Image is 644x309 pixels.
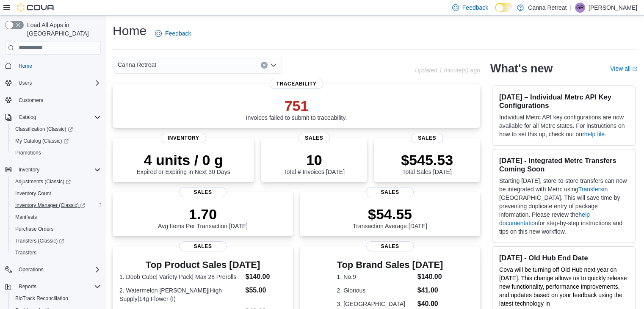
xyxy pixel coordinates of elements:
span: Inventory Count [15,190,51,197]
span: Purchase Orders [15,226,54,232]
h3: Top Product Sales [DATE] [119,260,286,270]
input: Dark Mode [495,3,513,12]
a: View allExternal link [610,65,637,72]
p: | [570,3,572,13]
dt: 3. [GEOGRAPHIC_DATA] [337,300,414,308]
button: Inventory [2,164,104,176]
p: Starting [DATE], store-to-store transfers can now be integrated with Metrc using in [GEOGRAPHIC_D... [499,177,628,236]
span: Transfers [12,248,101,258]
span: Catalog [15,112,101,122]
button: Clear input [261,62,268,69]
a: help file [584,131,605,138]
button: Transfers [8,247,104,259]
span: Customers [15,95,101,105]
dt: 2. Watermelon [PERSON_NAME]|High Supply|14g Flower (I) [119,286,242,303]
span: Transfers [15,249,36,256]
button: Manifests [8,211,104,223]
a: Classification (Classic) [12,124,76,134]
span: Adjustments (Classic) [15,178,71,185]
a: Purchase Orders [12,224,57,234]
span: Reports [19,283,36,290]
dt: 2. Glorious [337,286,414,295]
h3: [DATE] – Individual Metrc API Key Configurations [499,93,628,110]
button: Inventory Count [8,188,104,199]
p: [PERSON_NAME] [589,3,637,13]
dd: $41.00 [417,285,443,295]
span: Customers [19,97,43,104]
span: My Catalog (Classic) [15,138,69,144]
span: Traceability [269,79,323,89]
span: Operations [15,265,101,275]
a: Inventory Manager (Classic) [8,199,104,211]
a: BioTrack Reconciliation [12,293,72,303]
h3: [DATE] - Old Hub End Date [499,254,628,262]
dt: 1. No.9 [337,273,414,281]
dd: $140.00 [417,272,443,282]
span: Canna Retreat [118,60,156,70]
a: My Catalog (Classic) [12,136,72,146]
a: Transfers (Classic) [12,236,67,246]
span: Transfers (Classic) [15,237,64,244]
h3: [DATE] - Integrated Metrc Transfers Coming Soon [499,156,628,173]
a: Home [15,61,36,71]
div: Total Sales [DATE] [401,152,453,175]
dt: 1. Doob Cube| Variety Pack| Max 28 Prerolls [119,273,242,281]
div: Transaction Average [DATE] [353,206,427,229]
button: Home [2,60,104,72]
button: Open list of options [270,62,277,69]
dd: $55.00 [245,285,286,295]
button: Customers [2,94,104,106]
p: Individual Metrc API key configurations are now available for all Metrc states. For instructions ... [499,113,628,138]
button: Reports [2,281,104,292]
span: Feedback [462,3,488,12]
span: Sales [366,241,414,251]
a: Manifests [12,212,40,222]
a: Feedback [152,25,194,42]
a: help documentation [499,211,590,226]
span: Inventory Manager (Classic) [15,202,85,209]
a: Customers [15,95,47,105]
span: Manifests [15,214,37,221]
h3: Top Brand Sales [DATE] [337,260,443,270]
span: BioTrack Reconciliation [12,293,101,303]
p: 751 [246,97,347,114]
span: Catalog [19,114,36,121]
span: Reports [15,281,101,292]
h1: Home [113,22,146,39]
a: Transfers (Classic) [8,235,104,247]
span: Transfers (Classic) [12,236,101,246]
dd: $40.00 [417,299,443,309]
span: Users [19,80,32,86]
span: Classification (Classic) [15,126,73,132]
span: GR [576,3,584,13]
a: Promotions [12,148,44,158]
span: Inventory [161,133,206,143]
a: Adjustments (Classic) [12,177,74,187]
div: Expired or Expiring in Next 30 Days [137,152,230,175]
button: Inventory [15,165,43,175]
span: Inventory Count [12,188,101,199]
a: Transfers [12,248,40,258]
span: Home [19,63,32,69]
div: Avg Items Per Transaction [DATE] [158,206,248,229]
p: 10 [283,152,344,168]
a: Inventory Manager (Classic) [12,200,88,210]
span: Sales [298,133,330,143]
span: Home [15,61,101,71]
p: 1.70 [158,206,248,223]
a: My Catalog (Classic) [8,135,104,147]
svg: External link [632,66,637,72]
span: Sales [366,187,414,197]
button: Users [2,77,104,89]
span: Manifests [12,212,101,222]
span: Classification (Classic) [12,124,101,134]
span: Promotions [12,148,101,158]
button: Catalog [2,111,104,123]
a: Transfers [578,186,603,193]
button: Users [15,78,35,88]
span: Operations [19,266,44,273]
span: My Catalog (Classic) [12,136,101,146]
div: Gustavo Ramos [575,3,585,13]
span: Sales [411,133,443,143]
